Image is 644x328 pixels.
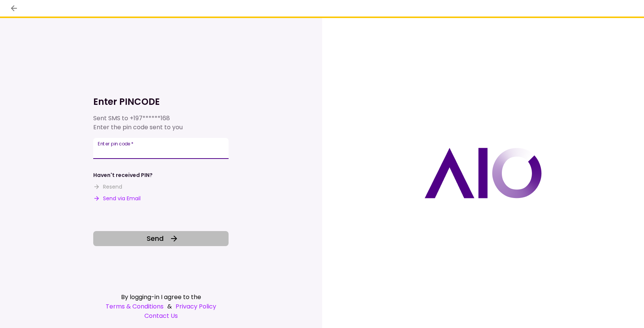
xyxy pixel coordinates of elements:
div: Sent SMS to Enter the pin code sent to you [93,114,229,132]
a: Terms & Conditions [106,302,164,311]
label: Enter pin code [98,141,133,147]
img: AIO logo [424,148,542,198]
a: Privacy Policy [176,302,216,311]
div: & [93,302,229,311]
button: back [8,2,20,15]
button: Send [93,231,229,246]
button: Send via Email [93,195,141,203]
h1: Enter PINCODE [93,96,229,108]
div: Haven't received PIN? [93,171,153,179]
button: Resend [93,183,122,191]
div: By logging-in I agree to the [93,292,229,302]
span: Send [147,233,164,243]
a: Contact Us [93,311,229,320]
